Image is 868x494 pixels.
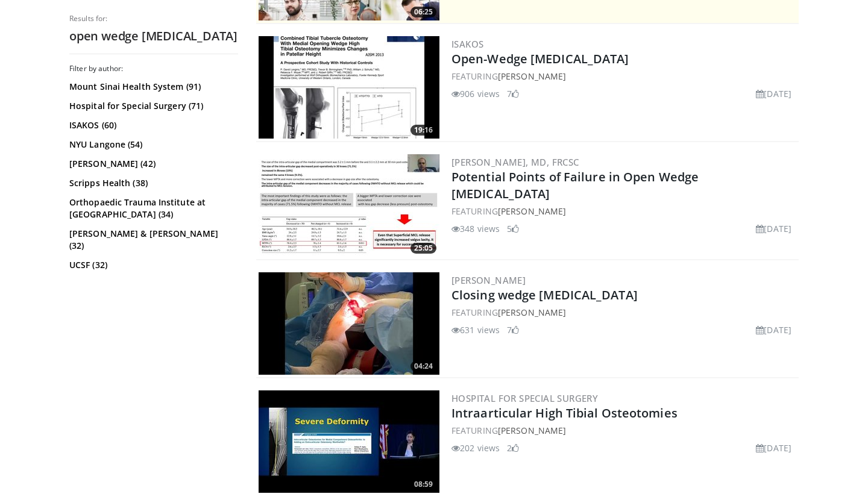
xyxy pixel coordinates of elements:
h3: Filter by author: [69,64,238,73]
a: [PERSON_NAME] [498,205,566,217]
a: [PERSON_NAME] [498,307,566,318]
a: ISAKOS (60) [69,119,235,131]
li: 7 [507,87,519,100]
h2: open wedge [MEDICAL_DATA] [69,28,238,44]
a: 25:05 [259,154,439,257]
li: [DATE] [756,442,791,454]
img: 37f9a70c-0f71-4e49-bee6-2fb19fe6ce83.300x170_q85_crop-smart_upscale.jpg [259,36,439,139]
span: 06:25 [410,7,436,17]
div: FEATURING [451,205,796,217]
a: Potential Points of Failure in Open Wedge [MEDICAL_DATA] [451,169,699,202]
img: b1ea1e57-f6a2-45df-9144-f83017ba2fe4.300x170_q85_crop-smart_upscale.jpg [259,154,439,257]
a: 08:59 [259,390,439,493]
li: [DATE] [756,87,791,100]
a: Closing wedge [MEDICAL_DATA] [451,287,638,303]
li: 5 [507,222,519,235]
span: 25:05 [410,243,436,254]
a: Open-Wedge [MEDICAL_DATA] [451,51,629,67]
div: FEATURING [451,306,796,319]
li: 7 [507,324,519,336]
li: 202 views [451,442,500,454]
a: [PERSON_NAME], MD, FRCSC [451,156,579,168]
a: Hospital for Special Surgery (71) [69,100,235,112]
a: Intraarticular High Tibial Osteotomies [451,405,678,421]
span: 19:16 [410,125,436,136]
a: [PERSON_NAME] [498,70,566,82]
li: [DATE] [756,222,791,235]
a: Orthopaedic Trauma Institute at [GEOGRAPHIC_DATA] (34) [69,196,235,220]
a: [PERSON_NAME] [498,425,566,436]
a: 04:24 [259,272,439,375]
li: 906 views [451,87,500,100]
a: Hospital for Special Surgery [451,392,598,404]
a: [PERSON_NAME] (42) [69,158,235,170]
a: Mount Sinai Health System (91) [69,81,235,93]
a: NYU Langone (54) [69,139,235,151]
a: UCSF (32) [69,259,235,271]
div: FEATURING [451,70,796,83]
a: [PERSON_NAME] [451,274,526,286]
img: 8e1e3371-1a3d-4f1a-b533-ddbf2a88c78c.300x170_q85_crop-smart_upscale.jpg [259,390,439,493]
li: 2 [507,442,519,454]
p: Results for: [69,14,238,23]
a: Scripps Health (38) [69,177,235,189]
a: 19:16 [259,36,439,139]
div: FEATURING [451,424,796,437]
a: [PERSON_NAME] & [PERSON_NAME] (32) [69,228,235,252]
li: 631 views [451,324,500,336]
span: 08:59 [410,479,436,490]
span: 04:24 [410,361,436,372]
img: 493d2c61-d3c6-430b-8017-4e1a88b6dd15.300x170_q85_crop-smart_upscale.jpg [259,272,439,375]
li: 348 views [451,222,500,235]
li: [DATE] [756,324,791,336]
a: ISAKOS [451,38,483,50]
